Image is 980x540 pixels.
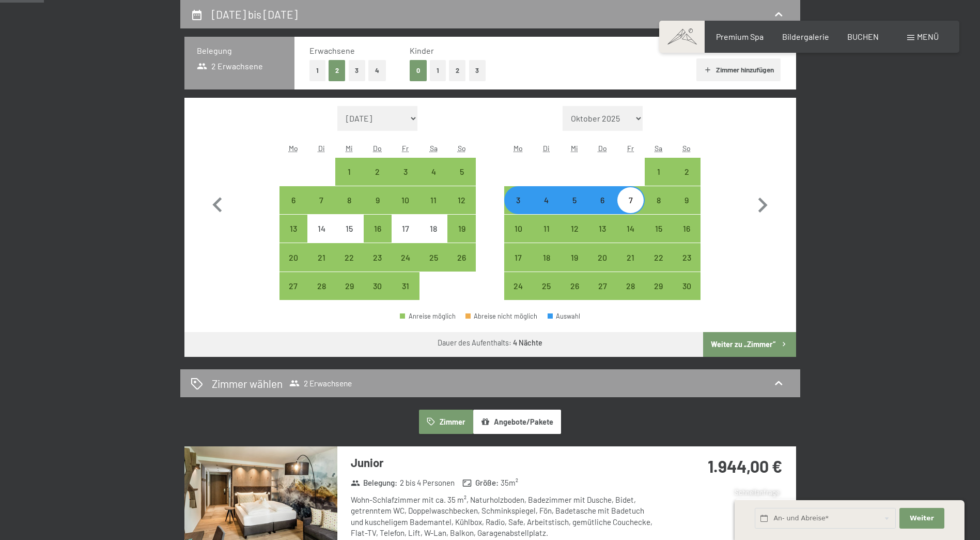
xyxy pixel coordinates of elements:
[279,243,307,271] div: Anreise möglich
[364,158,392,186] div: Thu Oct 02 2025
[346,144,353,153] abbr: Mittwoch
[716,32,764,41] span: Premium Spa
[279,215,307,243] div: Anreise möglich
[449,60,466,81] button: 2
[448,168,474,193] div: 5
[589,196,615,222] div: 6
[501,477,518,488] span: 35 m²
[504,215,532,243] div: Anreise möglich
[561,272,588,300] div: Wed Nov 26 2025
[335,243,363,271] div: Wed Oct 22 2025
[588,186,616,214] div: Thu Nov 06 2025
[421,196,446,222] div: 11
[645,243,673,271] div: Anreise möglich
[392,158,419,186] div: Anreise möglich
[513,338,542,347] b: 4 Nächte
[504,186,532,214] div: Anreise möglich
[533,272,561,300] div: Anreise möglich
[447,243,475,271] div: Anreise möglich
[335,158,363,186] div: Anreise möglich
[782,32,829,41] a: Bildergalerie
[438,338,542,348] div: Dauer des Aufenthalts:
[447,158,475,186] div: Sun Oct 05 2025
[673,158,701,186] div: Anreise möglich
[616,215,644,243] div: Anreise möglich
[504,272,532,300] div: Mon Nov 24 2025
[588,243,616,271] div: Thu Nov 20 2025
[212,376,283,391] h2: Zimmer wählen
[364,215,392,243] div: Anreise möglich
[533,272,561,300] div: Tue Nov 25 2025
[533,215,561,243] div: Anreise möglich
[899,508,944,529] button: Weiter
[473,410,561,433] button: Angebote/Pakete
[335,186,363,214] div: Anreise möglich
[421,224,446,250] div: 18
[627,144,634,153] abbr: Freitag
[281,282,306,308] div: 27
[329,60,346,81] button: 2
[392,215,419,243] div: Fri Oct 17 2025
[735,488,780,497] span: Schnellanfrage
[616,243,644,271] div: Anreise möglich
[365,253,391,279] div: 23
[392,243,419,271] div: Anreise möglich
[534,224,559,250] div: 11
[655,144,662,153] abbr: Samstag
[335,215,363,243] div: Anreise nicht möglich
[392,158,419,186] div: Fri Oct 03 2025
[448,253,474,279] div: 26
[645,215,673,243] div: Anreise möglich
[279,243,307,271] div: Mon Oct 20 2025
[392,186,419,214] div: Fri Oct 10 2025
[645,215,673,243] div: Sat Nov 15 2025
[673,186,701,214] div: Anreise möglich
[419,158,447,186] div: Sat Oct 04 2025
[616,215,644,243] div: Fri Nov 14 2025
[203,106,232,301] button: Vorheriger Monat
[645,158,673,186] div: Sat Nov 01 2025
[469,60,486,81] button: 3
[588,215,616,243] div: Thu Nov 13 2025
[393,282,418,308] div: 31
[392,215,419,243] div: Anreise nicht möglich
[309,60,325,81] button: 1
[336,224,362,250] div: 15
[289,144,298,153] abbr: Montag
[365,168,391,193] div: 2
[307,215,335,243] div: Anreise nicht möglich
[616,272,644,300] div: Fri Nov 28 2025
[419,186,447,214] div: Anreise möglich
[598,144,607,153] abbr: Donnerstag
[281,196,306,222] div: 6
[645,186,673,214] div: Anreise möglich
[335,186,363,214] div: Wed Oct 08 2025
[562,282,587,308] div: 26
[561,186,588,214] div: Wed Nov 05 2025
[673,215,701,243] div: Sun Nov 16 2025
[212,8,298,21] h2: [DATE] bis [DATE]
[197,61,263,72] span: 2 Erwachsene
[307,186,335,214] div: Tue Oct 07 2025
[504,186,532,214] div: Mon Nov 03 2025
[504,243,532,271] div: Anreise möglich
[533,215,561,243] div: Tue Nov 11 2025
[393,168,418,193] div: 3
[373,144,382,153] abbr: Donnerstag
[447,215,475,243] div: Anreise möglich
[307,186,335,214] div: Anreise möglich
[365,224,391,250] div: 16
[400,313,456,320] div: Anreise möglich
[646,282,672,308] div: 29
[364,272,392,300] div: Thu Oct 30 2025
[421,168,446,193] div: 4
[335,158,363,186] div: Wed Oct 01 2025
[616,243,644,271] div: Fri Nov 21 2025
[588,186,616,214] div: Anreise möglich
[335,272,363,300] div: Anreise möglich
[393,224,418,250] div: 17
[402,144,409,153] abbr: Freitag
[674,253,699,279] div: 23
[351,477,398,488] strong: Belegung :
